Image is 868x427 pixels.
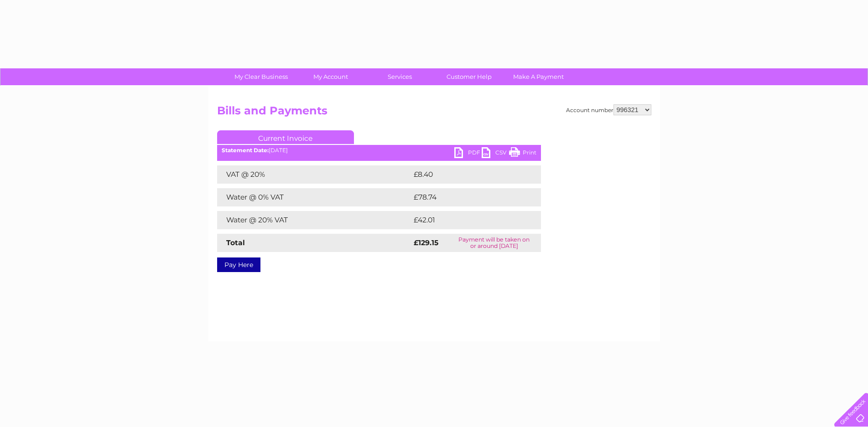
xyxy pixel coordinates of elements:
[431,68,507,85] a: Customer Help
[566,104,651,115] div: Account number
[222,147,269,154] b: Statement Date:
[217,147,541,154] div: [DATE]
[217,211,411,229] td: Water @ 20% VAT
[414,238,438,247] strong: £129.15
[509,147,536,160] a: Print
[217,130,354,144] a: Current Invoice
[217,257,260,272] a: Pay Here
[411,165,520,184] td: £8.40
[217,104,651,122] h2: Bills and Payments
[454,147,482,160] a: PDF
[293,68,368,85] a: My Account
[217,165,411,184] td: VAT @ 20%
[223,68,299,85] a: My Clear Business
[411,188,522,206] td: £78.74
[217,188,411,206] td: Water @ 0% VAT
[482,147,509,160] a: CSV
[226,238,245,247] strong: Total
[411,211,522,229] td: £42.01
[362,68,437,85] a: Services
[447,234,541,252] td: Payment will be taken on or around [DATE]
[501,68,576,85] a: Make A Payment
